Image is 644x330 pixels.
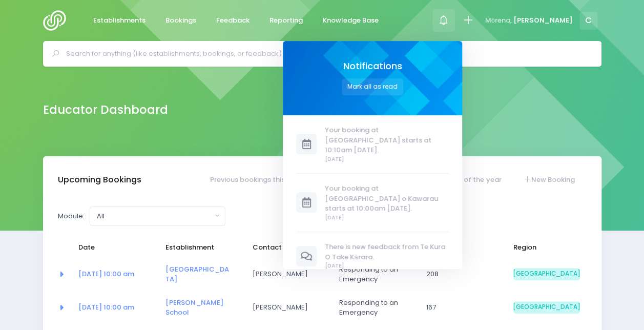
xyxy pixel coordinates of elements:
span: [DATE] [325,262,449,270]
h3: Upcoming Bookings [58,175,141,185]
span: Contact [252,242,319,253]
label: Module: [58,211,85,221]
td: 167 [420,291,507,324]
td: South Island [507,258,587,291]
a: Bookings [157,11,205,31]
td: Alistair Banks [245,291,333,324]
span: Your booking at [GEOGRAPHIC_DATA] o Kawarau starts at 10:00am [DATE]. [325,183,449,214]
span: Your booking at [GEOGRAPHIC_DATA] starts at 10:10am [DATE]. [325,125,449,155]
span: Establishments [93,15,146,26]
a: Previous bookings this year [200,170,311,190]
img: Logo [43,10,72,31]
span: [DATE] [325,214,449,222]
button: Mark all as read [342,78,403,95]
a: There is new feedback from Te Kura O Take Kārara. [DATE] [296,242,449,270]
td: <a href="https://app.stjis.org.nz/establishments/200220" class="font-weight-bold">Alexandra Schoo... [159,258,246,291]
a: [PERSON_NAME] School [165,298,223,318]
span: 167 [426,302,493,313]
a: Reporting [261,11,311,31]
a: Your booking at [GEOGRAPHIC_DATA] starts at 10:10am [DATE]. [DATE] [296,125,449,163]
td: <a href="https://app.stjis.org.nz/establishments/204179" class="font-weight-bold">Clyde School</a> [159,291,246,324]
span: Notifications [343,61,402,72]
span: Bookings [165,15,196,26]
td: Responding to an Emergency [333,291,420,324]
td: Responding to an Emergency [333,258,420,291]
td: 208 [420,258,507,291]
a: Establishments [85,11,154,31]
span: Reporting [269,15,303,26]
span: Date [78,242,145,253]
a: [DATE] 10:00 am [78,269,134,279]
span: [GEOGRAPHIC_DATA] [513,268,580,280]
h2: Educator Dashboard [43,103,168,117]
a: Your booking at [GEOGRAPHIC_DATA] o Kawarau starts at 10:00am [DATE]. [DATE] [296,183,449,221]
a: Rest of the year [438,170,511,190]
span: C [579,12,597,30]
a: [DATE] 10:00 am [78,302,134,312]
span: [DATE] [325,155,449,163]
td: <a href="https://app.stjis.org.nz/bookings/523252" class="font-weight-bold">18 Aug at 10:00 am</a> [72,258,159,291]
span: Responding to an Emergency [339,298,406,318]
span: [GEOGRAPHIC_DATA] [513,301,580,314]
span: [PERSON_NAME] [252,269,319,279]
span: There is new feedback from Te Kura O Take Kārara. [325,242,449,262]
span: Responding to an Emergency [339,264,406,284]
span: Mōrena, [485,15,512,26]
td: <a href="https://app.stjis.org.nz/bookings/523345" class="font-weight-bold">25 Aug at 10:00 am</a> [72,291,159,324]
span: Region [513,242,580,253]
span: [PERSON_NAME] [513,15,573,26]
a: New Booking [513,170,585,190]
a: Knowledge Base [315,11,387,31]
td: Kylie Nixon [245,258,333,291]
span: 208 [426,269,493,279]
button: All [90,207,225,226]
span: Establishment [165,242,232,253]
div: All [97,211,212,221]
a: [GEOGRAPHIC_DATA] [165,264,229,284]
span: [PERSON_NAME] [252,302,319,313]
span: Knowledge Base [323,15,379,26]
input: Search for anything (like establishments, bookings, or feedback) [66,46,587,61]
td: South Island [507,291,587,324]
a: Feedback [208,11,258,31]
span: Feedback [216,15,250,26]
